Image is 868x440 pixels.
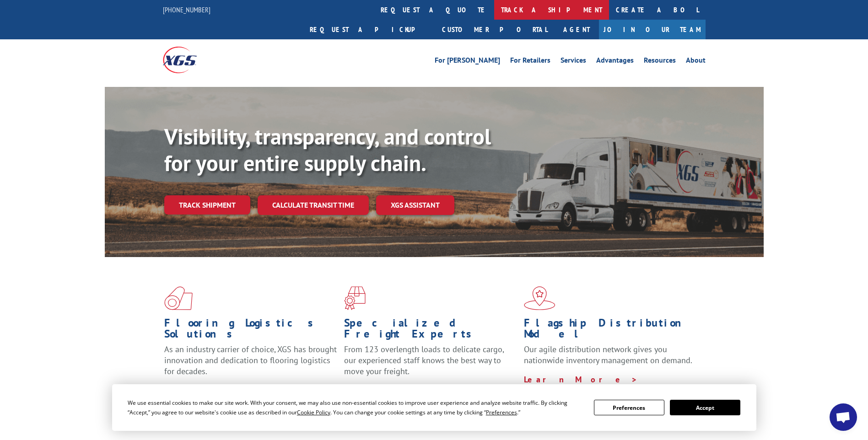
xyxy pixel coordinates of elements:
[128,398,583,417] div: We use essential cookies to make our site work. With your consent, we may also use non-essential ...
[164,195,250,215] a: Track shipment
[561,57,586,67] a: Services
[164,344,337,376] span: As an industry carrier of choice, XGS has brought innovation and dedication to flooring logistics...
[554,20,599,39] a: Agent
[112,384,756,431] div: Cookie Consent Prompt
[163,5,210,14] a: [PHONE_NUMBER]
[670,400,740,415] button: Accept
[344,317,517,344] h1: Specialized Freight Experts
[164,317,337,344] h1: Flooring Logistics Solutions
[258,195,369,215] a: Calculate transit time
[376,195,454,215] a: XGS ASSISTANT
[297,408,330,416] span: Cookie Policy
[435,57,500,67] a: For [PERSON_NAME]
[435,20,554,39] a: Customer Portal
[344,286,366,310] img: xgs-icon-focused-on-flooring-red
[524,344,692,365] span: Our agile distribution network gives you nationwide inventory management on demand.
[344,344,517,385] p: From 123 overlength loads to delicate cargo, our experienced staff knows the best way to move you...
[486,408,517,416] span: Preferences
[644,57,676,67] a: Resources
[594,400,664,415] button: Preferences
[303,20,435,39] a: Request a pickup
[164,286,193,310] img: xgs-icon-total-supply-chain-intelligence-red
[510,57,550,67] a: For Retailers
[164,122,491,177] b: Visibility, transparency, and control for your entire supply chain.
[524,317,697,344] h1: Flagship Distribution Model
[686,57,706,67] a: About
[599,20,706,39] a: Join Our Team
[524,286,555,310] img: xgs-icon-flagship-distribution-model-red
[830,403,857,431] a: Open chat
[524,374,638,385] a: Learn More >
[596,57,634,67] a: Advantages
